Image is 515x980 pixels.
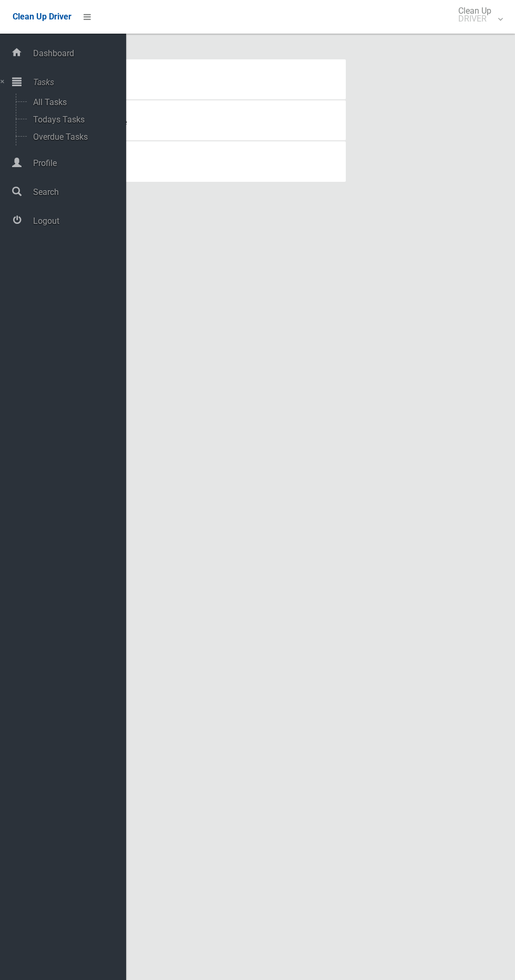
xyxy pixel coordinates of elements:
[30,115,117,125] span: Todays Tasks
[458,15,491,23] small: DRIVER
[30,132,117,142] span: Overdue Tasks
[453,7,502,23] span: Clean Up
[30,216,126,226] span: Logout
[30,187,126,197] span: Search
[30,97,117,107] span: All Tasks
[13,12,71,22] span: Clean Up Driver
[30,48,126,58] span: Dashboard
[13,9,71,25] a: Clean Up Driver
[30,77,126,87] span: Tasks
[30,158,126,168] span: Profile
